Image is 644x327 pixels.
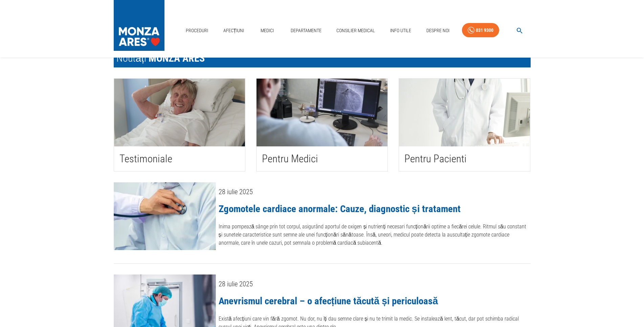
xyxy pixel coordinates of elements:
h2: Pentru Medici [262,152,382,166]
img: Zgomotele cardiace anormale: Cauze, diagnostic și tratament [114,182,216,250]
span: MONZA ARES [149,52,205,64]
a: Consilier Medical [334,24,378,38]
button: Testimoniale [114,79,245,171]
h2: Pentru Pacienti [404,152,525,166]
a: 031 9300 [462,23,499,38]
a: Departamente [288,24,324,38]
a: Medici [257,24,278,38]
div: 28 iulie 2025 [219,188,531,196]
button: Pentru Pacienti [399,79,530,171]
a: Despre Noi [424,24,452,38]
a: Anevrismul cerebral – o afecțiune tăcută și periculoasă [219,295,438,307]
h1: Noutăți [114,49,531,67]
a: Info Utile [387,24,414,38]
a: Afecțiuni [221,24,247,38]
button: Pentru Medici [257,79,387,171]
div: 28 iulie 2025 [219,280,531,288]
a: Zgomotele cardiace anormale: Cauze, diagnostic și tratament [219,203,461,214]
a: Proceduri [183,24,211,38]
div: 031 9300 [476,26,493,35]
img: Pentru Pacienti [399,79,530,146]
img: Pentru Medici [257,79,387,146]
h2: Testimoniale [119,152,240,166]
img: Testimoniale [114,79,245,146]
p: Inima pompează sânge prin tot corpul, asigurând aportul de oxigen și nutrienți necesari funcționă... [219,223,531,247]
